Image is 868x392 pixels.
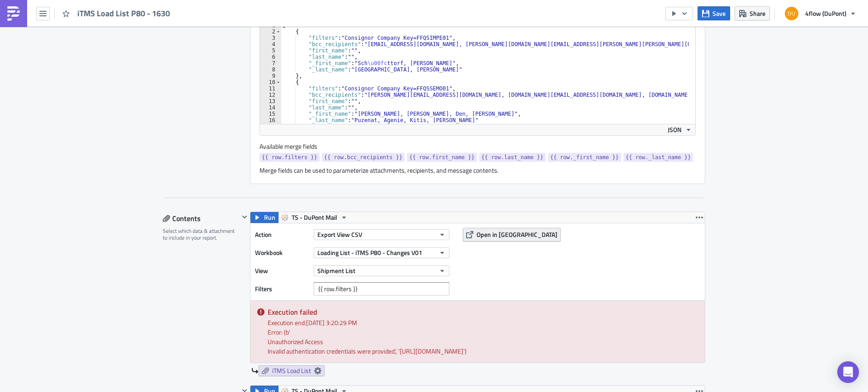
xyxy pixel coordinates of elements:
div: 17 [260,123,281,130]
div: 14 [260,104,281,111]
p: Please find attached the file including all shipments released to you. [4,14,432,21]
div: 3 [260,35,281,41]
a: {{ row.last_name }} [479,153,546,162]
span: TS - DuPont Mail [292,212,337,223]
a: [EMAIL_ADDRESS][DOMAIN_NAME] [116,53,223,61]
a: iTMS Load List [259,365,325,376]
button: JSON [665,124,695,135]
a: {{ row._first_name }} [548,153,621,162]
span: 4flow (DuPont) [805,9,846,18]
span: Save [712,9,726,18]
label: Action [255,228,309,241]
div: 9 [260,73,281,79]
p: Dear All, [4,4,432,11]
div: 16 [260,117,281,123]
button: Hide content [239,212,250,222]
span: iTMS Load List [272,367,311,375]
button: Shipment List [314,265,449,276]
div: Open Intercom Messenger [837,361,859,383]
div: 10 [260,79,281,85]
div: Error: (b' ', '[URL][DOMAIN_NAME]') [268,327,698,356]
a: {{ row.filters }} [259,153,320,162]
strong: Important: [4,33,35,41]
div: 4 [260,41,281,47]
div: 11 [260,85,281,92]
a: {{ row.first_name }} [407,153,477,162]
span: {{ row.first_name }} [409,153,475,162]
input: Filter1=Value1&... [314,282,449,296]
span: {{ row._first_name }} [550,153,619,162]
div: Select which data & attachment to include in your report. [163,227,239,241]
label: View [255,264,309,278]
span: JSON [668,125,682,134]
img: Avatar [784,6,799,21]
a: {{ row._last_name }} [623,153,693,162]
div: Merge fields can be used to parameterize attachments, recipients, and message contents. [259,166,696,175]
div: 12 [260,92,281,98]
p: ---------------------------------------------------------------------- [4,73,432,80]
p: Kindly note that the attached file may appear empty. This simply means that there was no relevant... [4,33,432,41]
h5: Execution failed [268,308,698,316]
p: Kind regards, [4,63,432,71]
div: Contents [163,212,239,225]
div: 7 [260,60,281,66]
div: 13 [260,98,281,104]
div: 6 [260,54,281,60]
span: iTMS Load List P80 - 1630 [77,8,171,19]
button: Export View CSV [314,229,449,240]
p: In case of any questions please contact: . [4,53,432,61]
span: Open in [GEOGRAPHIC_DATA] [476,230,557,239]
span: {{ row.last_name }} [481,153,543,162]
span: Loading List - iTMS P80 - Changes V01 [317,248,422,257]
body: Rich Text Area. Press ALT-0 for help. [4,4,432,129]
span: Shipment List [317,266,355,275]
span: Run [264,212,275,223]
button: Share [735,6,770,20]
summary: Unauthorized Access [268,337,698,346]
button: Loading List - iTMS P80 - Changes V01 [314,247,449,258]
div: 2 [260,28,281,35]
p: This file contains all the important information about the released shipments. [4,24,432,31]
div: 15 [260,111,281,117]
button: 4flow (DuPont) [779,4,861,24]
div: Execution end: [DATE] 3:20:29 PM [268,318,698,327]
span: {{ row._last_name }} [626,153,691,162]
detail: Invalid authentication credentials were provided. [268,346,395,356]
span: {{ row.bcc_recipients }} [324,153,402,162]
div: 5 [260,47,281,54]
button: TS - DuPont Mail [278,212,351,223]
label: Available merge fields [259,142,327,151]
span: {{ row.filters }} [262,153,317,162]
button: Save [698,6,730,20]
button: Open in [GEOGRAPHIC_DATA] [463,228,561,241]
button: Run [250,212,278,223]
img: PushMetrics [6,6,21,21]
label: Filters [255,282,309,296]
div: 8 [260,66,281,73]
span: Export View CSV [317,230,362,239]
label: Workbook [255,246,309,260]
span: Share [750,9,765,18]
a: {{ row.bcc_recipients }} [322,153,405,162]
